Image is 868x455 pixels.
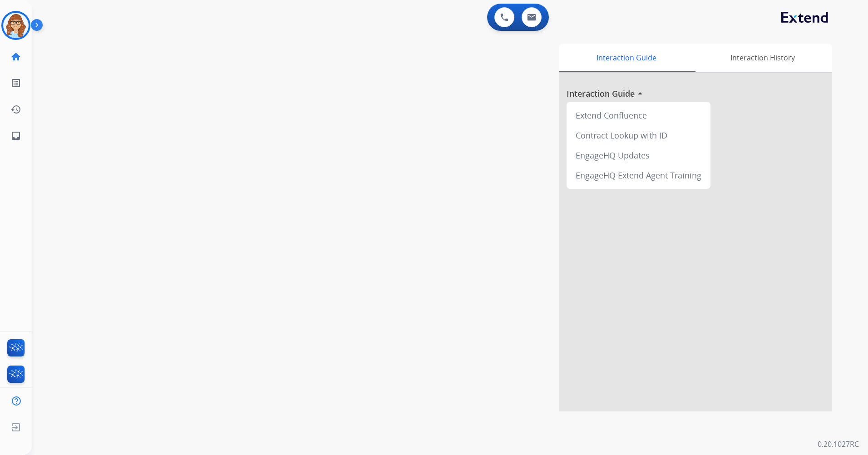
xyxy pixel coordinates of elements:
[10,51,21,62] mat-icon: home
[570,125,707,145] div: Contract Lookup with ID
[10,104,21,115] mat-icon: history
[818,439,859,450] p: 0.20.1027RC
[10,78,21,89] mat-icon: list_alt
[3,13,29,38] img: avatar
[570,145,707,165] div: EngageHQ Updates
[10,130,21,141] mat-icon: inbox
[570,105,707,125] div: Extend Confluence
[570,165,707,185] div: EngageHQ Extend Agent Training
[559,44,693,72] div: Interaction Guide
[693,44,832,72] div: Interaction History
